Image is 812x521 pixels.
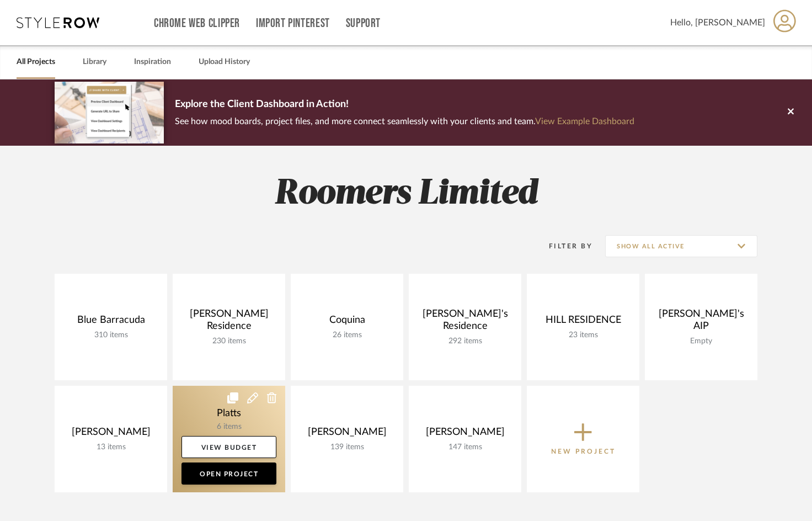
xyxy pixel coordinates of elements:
div: [PERSON_NAME] [63,426,158,443]
div: 139 items [300,443,394,452]
button: New Project [527,386,639,492]
p: See how mood boards, project files, and more connect seamlessly with your clients and team. [175,114,634,129]
h2: Roomers Limited [9,173,803,215]
a: View Budget [181,436,276,458]
div: 23 items [536,331,631,340]
a: Library [83,55,106,70]
div: Coquina [300,314,394,331]
div: [PERSON_NAME]'s Residence [418,308,512,337]
a: View Example Dashboard [535,117,634,126]
div: 310 items [63,331,158,340]
p: New Project [551,446,616,457]
div: [PERSON_NAME] [418,426,512,443]
a: Upload History [199,55,250,70]
a: Inspiration [134,55,171,70]
div: Filter By [535,241,592,252]
div: Blue Barracuda [63,314,158,331]
div: Empty [654,337,749,346]
p: Explore the Client Dashboard in Action! [175,96,634,114]
img: d5d033c5-7b12-40c2-a960-1ecee1989c38.png [55,82,164,143]
div: [PERSON_NAME]'s AIP [654,308,749,337]
div: HILL RESIDENCE [536,314,631,331]
div: 26 items [300,331,394,340]
div: 147 items [418,443,512,452]
div: [PERSON_NAME] [300,426,394,443]
a: All Projects [17,55,55,70]
div: 13 items [63,443,158,452]
div: [PERSON_NAME] Residence [181,308,276,337]
a: Import Pinterest [256,19,330,28]
a: Chrome Web Clipper [154,19,240,28]
div: 230 items [181,337,276,346]
span: Hello, [PERSON_NAME] [670,16,765,29]
a: Open Project [181,462,276,485]
div: 292 items [418,337,512,346]
a: Support [346,19,381,28]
